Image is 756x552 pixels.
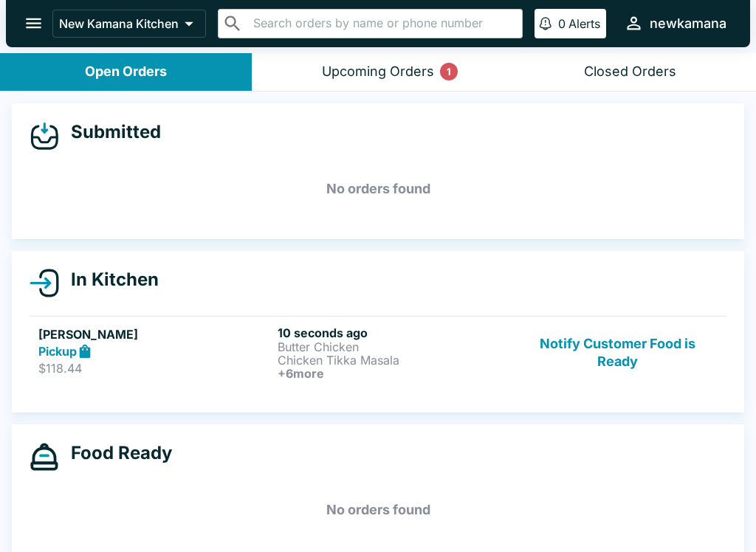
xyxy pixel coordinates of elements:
[518,325,718,380] button: Notify Customer Food is Ready
[59,16,179,31] p: New Kamana Kitchen
[568,16,600,31] p: Alerts
[30,483,726,537] h5: No orders found
[558,16,566,31] p: 0
[38,361,272,376] p: $118.44
[38,344,77,359] strong: Pickup
[59,269,159,291] h4: In Kitchen
[30,162,726,215] h5: No orders found
[59,442,172,464] h4: Food Ready
[584,63,676,80] div: Closed Orders
[278,325,511,340] h6: 10 seconds ago
[52,10,206,38] button: New Kamana Kitchen
[322,63,434,80] div: Upcoming Orders
[30,316,726,389] a: [PERSON_NAME]Pickup$118.4410 seconds agoButter ChickenChicken Tikka Masala+6moreNotify Customer F...
[249,13,516,34] input: Search orders by name or phone number
[278,367,511,380] h6: + 6 more
[618,7,732,39] button: newkamana
[278,340,511,353] p: Butter Chicken
[85,63,167,80] div: Open Orders
[278,353,511,367] p: Chicken Tikka Masala
[59,121,161,143] h4: Submitted
[447,64,451,79] p: 1
[38,325,272,343] h5: [PERSON_NAME]
[15,4,52,42] button: open drawer
[650,15,726,32] div: newkamana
